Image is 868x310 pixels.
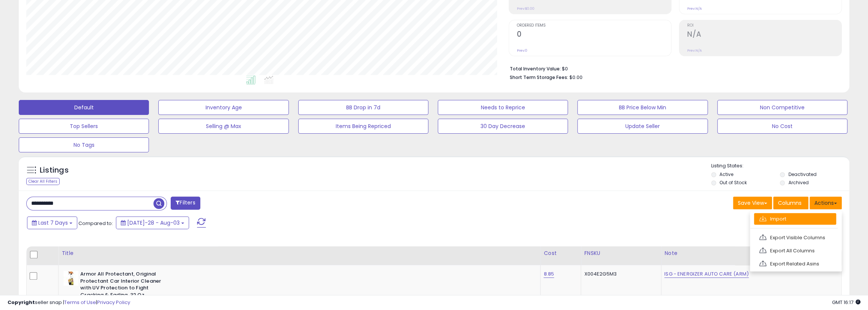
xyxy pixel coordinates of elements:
[171,197,200,210] button: Filters
[773,197,808,209] button: Columns
[754,232,836,243] a: Export Visible Columns
[38,219,68,227] span: Last 7 Days
[64,299,96,306] a: Terms of Use
[569,74,583,81] span: $0.00
[8,299,130,306] div: seller snap | |
[687,30,841,40] h2: N/A
[719,171,733,177] label: Active
[711,162,849,170] p: Listing States:
[719,179,747,186] label: Out of Stock
[778,199,802,207] span: Columns
[754,213,836,225] a: Import
[298,119,428,134] button: Items Being Repriced
[687,6,702,11] small: Prev: N/A
[510,74,568,80] b: Short Term Storage Fees:
[19,119,149,134] button: Top Sellers
[116,216,189,229] button: [DATE]-28 - Aug-03
[687,24,841,28] span: ROI
[517,48,527,53] small: Prev: 0
[544,249,578,257] div: Cost
[517,24,671,28] span: Ordered Items
[158,119,288,134] button: Selling @ Max
[577,119,707,134] button: Update Seller
[733,197,772,209] button: Save View
[754,258,836,270] a: Export Related Asins
[754,245,836,256] a: Export All Columns
[788,171,816,177] label: Deactivated
[717,100,847,115] button: Non Competitive
[544,270,554,278] a: 8.85
[97,299,130,306] a: Privacy Policy
[788,179,808,186] label: Archived
[298,100,428,115] button: BB Drop in 7d
[517,6,535,11] small: Prev: $0.00
[510,66,561,72] b: Total Inventory Value:
[510,64,836,73] li: $0
[687,48,702,53] small: Prev: N/A
[664,249,838,257] div: Note
[809,197,842,209] button: Actions
[80,271,171,300] b: Armor All Protectant, Original Protectant Car Interior Cleaner with UV Protection to Fight Cracki...
[62,249,537,257] div: Title
[40,165,69,176] h5: Listings
[584,249,658,257] div: FNSKU
[832,299,860,306] span: 2025-08-11 16:17 GMT
[517,30,671,40] h2: 0
[158,100,288,115] button: Inventory Age
[78,220,113,227] span: Compared to:
[8,299,35,306] strong: Copyright
[584,271,655,277] div: X004E2G5M3
[19,100,149,115] button: Default
[127,219,180,227] span: [DATE]-28 - Aug-03
[717,119,847,134] button: No Cost
[438,100,568,115] button: Needs to Reprice
[19,137,149,152] button: No Tags
[63,271,78,286] img: 4189-LJiLlL._SL40_.jpg
[438,119,568,134] button: 30 Day Decrease
[577,100,707,115] button: BB Price Below Min
[27,216,77,229] button: Last 7 Days
[664,270,749,278] a: ISG - ENERGIZER AUTO CARE (ARM)
[26,178,60,185] div: Clear All Filters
